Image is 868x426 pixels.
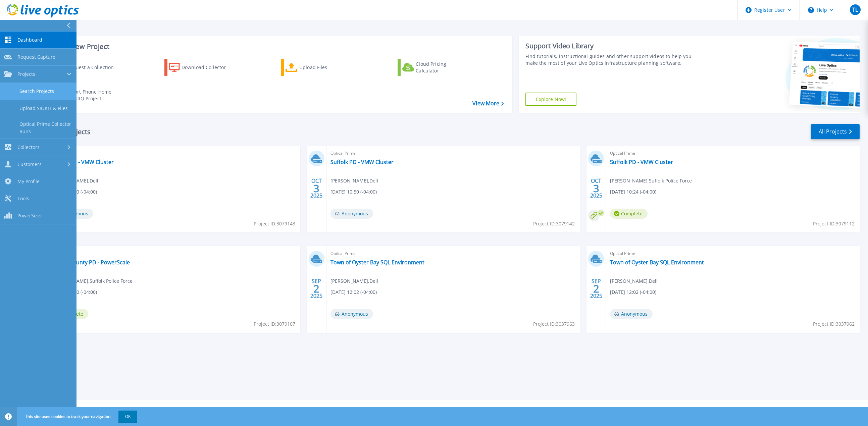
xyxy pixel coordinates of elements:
div: SEP 2025 [310,276,323,301]
span: Project ID: 3079107 [254,320,295,328]
span: Anonymous [330,309,373,319]
span: [DATE] 12:02 (-04:00) [610,288,656,296]
span: Customers [17,161,42,167]
div: OCT 2025 [310,176,323,201]
div: Upload Files [299,61,353,74]
span: [PERSON_NAME] , Suffolk Police Force [51,277,133,285]
a: Suffolk PD - VMW Cluster [610,159,673,165]
a: Cloud Pricing Calculator [398,59,472,76]
span: Optical Prime [610,250,856,257]
span: Request Capture [17,54,55,60]
span: Project ID: 3037963 [533,320,575,328]
h3: Start a New Project [48,43,504,50]
span: Projects [17,71,35,77]
a: Explore Now! [525,93,576,106]
a: Suffolk County PD - PowerScale [51,259,130,266]
a: Request a Collection [48,59,122,76]
a: Suffolk PD - VMW Cluster [51,159,114,165]
span: [PERSON_NAME] , Dell [610,277,658,285]
span: Tools [17,196,29,202]
a: Town of Oyster Bay SQL Environment [610,259,704,266]
a: Download Collector [164,59,239,76]
span: Project ID: 3037962 [813,320,855,328]
span: Project ID: 3079142 [533,220,575,227]
span: Optical Prime [51,250,296,257]
span: [PERSON_NAME] , Dell [330,277,378,285]
span: 2 [593,286,599,291]
div: Import Phone Home CloudIQ Project [66,89,118,102]
span: Optical Prime [330,150,576,157]
div: Request a Collection [67,61,120,74]
span: Anonymous [330,209,373,219]
span: Project ID: 3079112 [813,220,855,227]
span: This site uses cookies to track your navigation. [18,411,137,423]
span: Complete [610,209,648,219]
span: [PERSON_NAME] , Dell [330,177,378,184]
div: SEP 2025 [590,276,603,301]
span: PowerSizer [17,213,42,219]
span: Anonymous [610,309,653,319]
span: 2 [313,286,319,291]
a: View More [472,100,504,107]
a: Town of Oyster Bay SQL Environment [330,259,424,266]
span: TL [852,7,858,12]
span: Project ID: 3079143 [254,220,295,227]
a: All Projects [811,124,860,139]
span: 3 [313,185,319,191]
span: [DATE] 12:02 (-04:00) [330,288,377,296]
span: Collectors [17,144,40,150]
span: Dashboard [17,37,42,43]
a: Suffolk PD - VMW Cluster [330,159,394,165]
span: [DATE] 10:50 (-04:00) [330,188,377,196]
span: Optical Prime [610,150,856,157]
div: Find tutorials, instructional guides and other support videos to help you make the most of your L... [525,53,702,66]
span: Optical Prime [51,150,296,157]
div: Download Collector [182,61,235,74]
div: Cloud Pricing Calculator [416,61,469,74]
span: [DATE] 10:24 (-04:00) [610,188,656,196]
span: My Profile [17,178,40,184]
span: [PERSON_NAME] , Suffolk Police Force [610,177,692,184]
a: Upload Files [281,59,356,76]
button: OK [118,411,137,423]
span: 3 [593,185,599,191]
div: OCT 2025 [590,176,603,201]
div: Support Video Library [525,42,702,50]
span: Optical Prime [330,250,576,257]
